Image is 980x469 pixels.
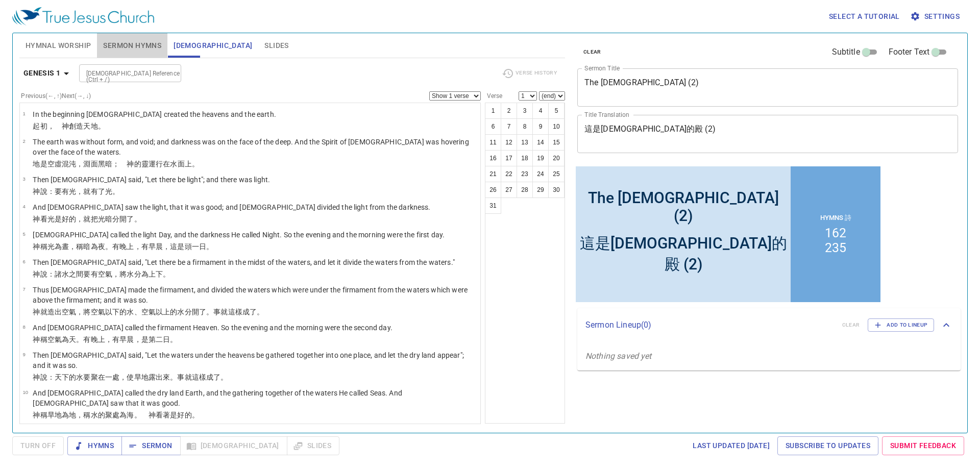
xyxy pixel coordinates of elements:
button: 12 [501,134,517,151]
wh3117: 。 [206,242,213,251]
wh2822: 為夜 [91,242,214,251]
div: Sermon Lineup(0)clearAdd to Lineup [577,308,961,342]
p: Then [DEMOGRAPHIC_DATA] said, "Let there be a firmament in the midst of the waters, and let it di... [33,257,455,267]
button: 10 [548,118,565,135]
button: 29 [532,182,549,198]
button: 22 [501,166,517,182]
span: 9 [22,352,25,357]
wh3651: 。 [257,308,264,316]
wh2822: 分開了 [112,215,141,223]
wh430: 看 [40,215,141,223]
wh4325: 分 [134,270,170,278]
button: 15 [548,134,565,151]
wh7200: 是好的 [170,411,199,419]
wh7549: ，將空氣 [76,308,264,316]
span: Footer Text [889,46,930,58]
span: clear [583,47,601,57]
wh8415: 面 [91,160,199,168]
wh430: 說 [40,270,170,278]
p: 神 [33,334,392,344]
wh7307: 運行 [149,160,199,168]
button: 23 [517,166,533,182]
p: In the beginning [DEMOGRAPHIC_DATA] created the heavens and the earth. [33,109,276,119]
wh914: 。 [134,215,141,223]
p: [DEMOGRAPHIC_DATA] called the light Day, and the darkness He called Night. So the evening and the... [33,230,445,240]
a: Subscribe to Updates [777,436,878,455]
button: 7 [501,118,517,135]
p: 神 [33,269,455,279]
wh8478: 的水 [119,308,264,316]
wh430: 稱 [40,242,214,251]
span: 3 [22,176,25,182]
button: Genesis 1 [19,64,77,83]
button: 6 [485,118,501,135]
p: 神 [33,214,430,224]
wh7200: 。事就這樣成了。 [170,373,228,381]
wh4325: 要聚在 [83,373,228,381]
wh216: 。 [112,187,119,195]
wh776: 。 [98,122,105,130]
wh1961: 光 [69,187,119,195]
button: 8 [517,118,533,135]
p: Sermon Lineup ( 0 ) [585,319,834,331]
wh3117: ，稱 [69,242,213,251]
p: Then [DEMOGRAPHIC_DATA] said, "Let the waters under the heavens be gathered together into one pla... [33,350,477,371]
wh914: 。事就這樣成了 [206,308,264,316]
button: 14 [532,134,549,151]
p: 神 [33,186,270,196]
button: 17 [501,150,517,166]
span: 6 [22,259,25,264]
wh914: 為上下。 [141,270,170,278]
wh3004: 為地 [62,411,199,419]
p: 神 [33,410,477,420]
wh7220: 光 [47,215,141,223]
button: 26 [485,182,501,198]
button: Settings [908,7,964,26]
button: Sermon [121,436,180,455]
label: Verse [485,93,502,99]
wh4325: 面 [178,160,199,168]
wh216: 為晝 [55,242,213,251]
input: Type Bible Reference [82,67,161,79]
textarea: 這是[DEMOGRAPHIC_DATA]的殿 (2) [584,124,951,143]
span: Submit Feedback [890,439,956,452]
wh8432: 要有空氣 [83,270,170,278]
wh8064: 下的水 [62,373,228,381]
wh1961: 空虛 [47,160,199,168]
wh4325: 分開了 [185,308,264,316]
button: 3 [517,103,533,119]
wh6153: ，有早晨 [134,242,214,251]
p: And [DEMOGRAPHIC_DATA] called the dry land Earth, and the gathering together of the waters He cal... [33,388,477,408]
span: Settings [912,10,960,23]
span: 2 [22,138,25,144]
wh7549: 以下 [105,308,264,316]
span: 4 [22,204,25,209]
wh7121: 暗 [83,242,213,251]
wh430: 說 [40,373,228,381]
wh7121: 旱地 [47,411,199,419]
button: 9 [532,118,549,135]
span: Add to Lineup [874,320,927,330]
iframe: from-child [573,164,883,305]
wh3004: 地露出來 [141,373,228,381]
wh3117: 。 [170,335,177,343]
wh559: ：要有 [47,187,120,195]
p: Then [DEMOGRAPHIC_DATA] said, "Let there be light"; and there was light. [33,175,270,185]
wh7549: ，將水 [112,270,170,278]
label: Previous (←, ↑) Next (→, ↓) [21,93,91,99]
p: 地 [33,159,477,169]
button: 21 [485,166,501,182]
p: 神 [33,241,445,252]
wh776: 是 [40,160,199,168]
wh7225: ， 神 [47,122,105,130]
span: Select a tutorial [829,10,900,23]
span: Sermon Hymns [103,39,161,52]
button: 19 [532,150,549,166]
button: 20 [548,150,565,166]
p: 神 [33,307,477,317]
p: 神 [33,372,477,382]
